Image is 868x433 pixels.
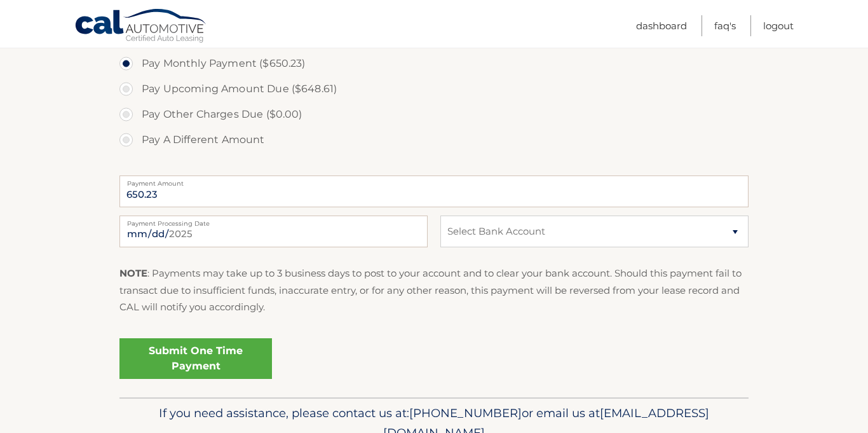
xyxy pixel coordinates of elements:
[636,15,687,36] a: Dashboard
[119,265,749,315] p: : Payments may take up to 3 business days to post to your account and to clear your bank account....
[119,51,749,76] label: Pay Monthly Payment ($650.23)
[119,102,749,127] label: Pay Other Charges Due ($0.00)
[119,216,428,226] label: Payment Processing Date
[119,175,749,207] input: Payment Amount
[714,15,736,36] a: FAQ's
[409,406,522,420] span: [PHONE_NUMBER]
[119,175,749,186] label: Payment Amount
[119,127,749,153] label: Pay A Different Amount
[119,267,147,279] strong: NOTE
[74,8,208,45] a: Cal Automotive
[119,338,272,379] a: Submit One Time Payment
[119,216,428,247] input: Payment Date
[119,76,749,102] label: Pay Upcoming Amount Due ($648.61)
[763,15,794,36] a: Logout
